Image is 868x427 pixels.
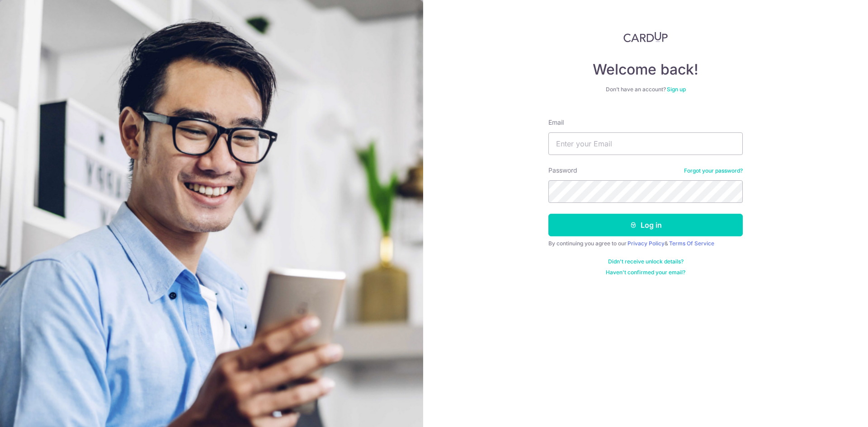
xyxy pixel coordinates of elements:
[627,240,665,247] a: Privacy Policy
[667,86,686,93] a: Sign up
[548,166,577,175] label: Password
[608,258,684,265] a: Didn't receive unlock details?
[548,240,743,247] div: By continuing you agree to our &
[669,240,714,247] a: Terms Of Service
[548,86,743,93] div: Don’t have an account?
[606,269,685,276] a: Haven't confirmed your email?
[548,132,743,155] input: Enter your Email
[548,61,743,79] h4: Welcome back!
[548,118,564,127] label: Email
[684,167,743,174] a: Forgot your password?
[623,32,668,42] img: CardUp Logo
[548,214,743,236] button: Log in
